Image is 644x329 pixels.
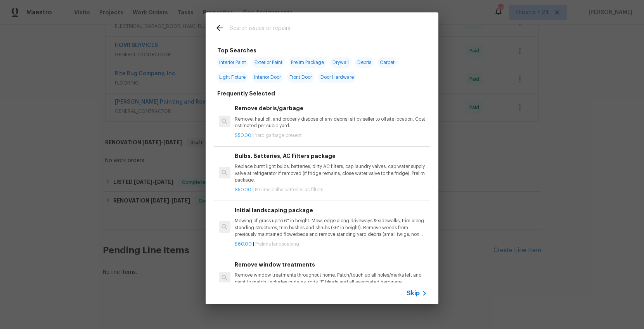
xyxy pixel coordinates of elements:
[235,104,427,113] h6: Remove debris/garbage
[235,218,427,237] p: Mowing of grass up to 6" in height. Mow, edge along driveways & sidewalks, trim along standing st...
[255,242,299,246] span: Prelims landscaping
[355,57,374,68] span: Debris
[255,133,302,138] span: Yard garbage present
[255,187,323,192] span: Prelims bulbs batteries ac filters
[252,72,283,83] span: Interior Door
[235,242,252,246] span: $60.00
[217,46,256,55] h6: Top Searches
[330,57,351,68] span: Drywall
[252,57,285,68] span: Exterior Paint
[235,206,427,215] h6: Initial landscaping package
[235,133,251,138] span: $50.00
[407,289,420,297] span: Skip
[235,163,427,183] p: Replace burnt light bulbs, batteries, dirty AC filters, cap laundry valves, cap water supply valv...
[289,57,326,68] span: Prelim Package
[235,260,427,269] h6: Remove window treatments
[217,72,248,83] span: Light Fixture
[235,132,427,139] p: |
[235,187,251,192] span: $50.00
[377,57,397,68] span: Carpet
[230,23,394,35] input: Search issues or repairs
[287,72,314,83] span: Front Door
[235,116,427,129] p: Remove, haul off, and properly dispose of any debris left by seller to offsite location. Cost est...
[318,72,356,83] span: Door Hardware
[217,89,275,98] h6: Frequently Selected
[235,241,427,248] p: |
[235,272,427,285] p: Remove window treatments throughout home. Patch/touch up all holes/marks left and paint to match....
[235,187,427,193] p: |
[235,152,427,160] h6: Bulbs, Batteries, AC Filters package
[217,57,248,68] span: Interior Paint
